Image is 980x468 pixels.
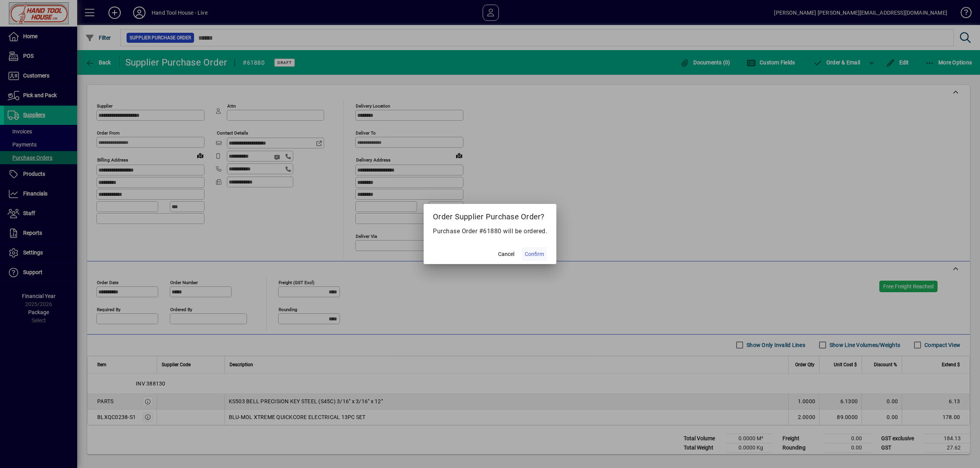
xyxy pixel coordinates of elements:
[498,250,514,258] span: Cancel
[424,204,556,226] h2: Order Supplier Purchase Order?
[494,247,519,261] button: Cancel
[522,247,547,261] button: Confirm
[525,250,544,258] span: Confirm
[433,227,547,236] p: Purchase Order #61880 will be ordered.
